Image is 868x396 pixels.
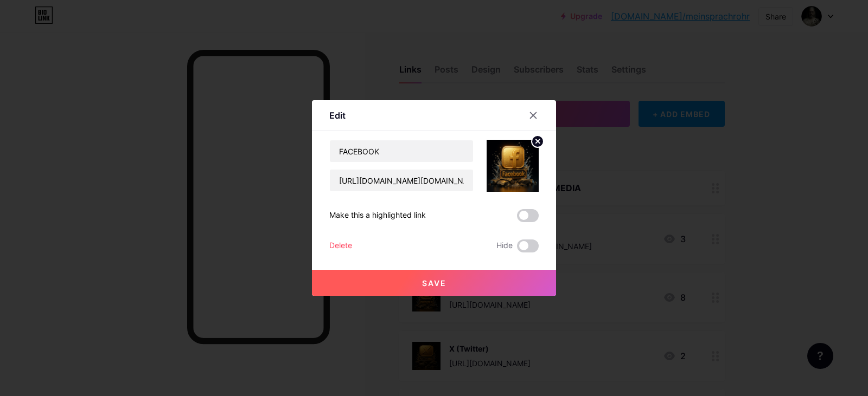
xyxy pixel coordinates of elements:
[422,278,446,288] span: Save
[330,140,473,162] input: Title
[496,239,513,252] span: Hide
[329,109,346,122] div: Edit
[330,170,473,191] input: URL
[329,239,352,252] div: Delete
[329,209,426,222] div: Make this a highlighted link
[487,140,539,192] img: link_thumbnail
[312,270,556,296] button: Save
